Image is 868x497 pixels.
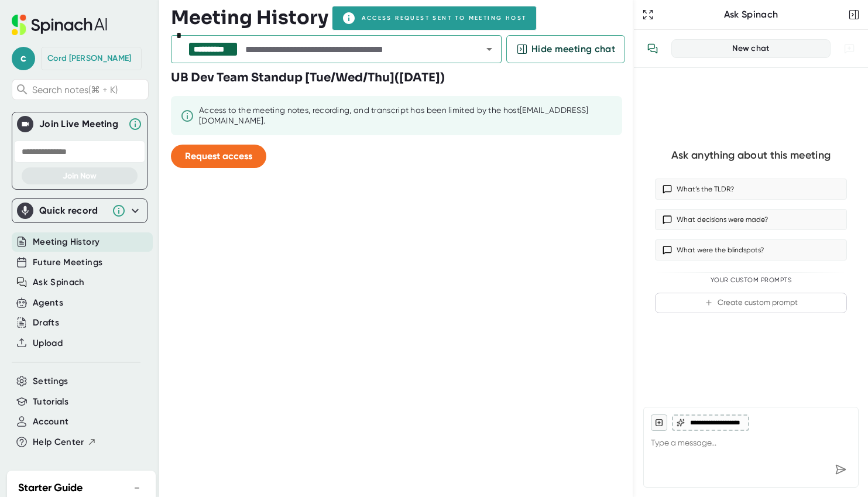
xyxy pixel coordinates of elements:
[171,6,328,29] h3: Meeting History
[33,235,100,249] button: Meeting History
[671,149,831,162] div: Ask anything about this meeting
[655,276,847,285] div: Your Custom Prompts
[531,42,615,56] span: Hide meeting chat
[19,118,31,130] img: Join Live Meeting
[33,316,59,330] button: Drafts
[33,436,84,449] span: Help Center
[830,459,851,480] div: Send message
[33,276,85,289] button: Ask Spinach
[656,9,846,20] div: Ask Spinach
[655,239,847,261] button: What were the blindspots?
[640,6,656,23] button: Expand to Ask Spinach page
[39,118,122,130] div: Join Live Meeting
[171,145,266,168] button: Request access
[32,84,145,95] span: Search notes (⌘ + K)
[655,179,847,200] button: What’s the TLDR?
[655,209,847,230] button: What decisions were made?
[47,53,131,64] div: Cord Hamrick
[18,480,83,496] h2: Starter Guide
[481,41,498,57] button: Open
[22,167,138,184] button: Join Now
[185,150,252,162] span: Request access
[506,35,625,63] button: Hide meeting chat
[199,105,613,126] div: Access to the meeting notes, recording, and transcript has been limited by the host [EMAIL_ADDRES...
[33,375,68,388] button: Settings
[641,37,664,60] button: View conversation history
[12,47,35,70] span: c
[846,6,862,23] button: Close conversation sidebar
[33,436,97,449] button: Help Center
[17,199,142,222] div: Quick record
[33,256,102,269] button: Future Meetings
[679,43,823,54] div: New chat
[33,415,68,429] button: Account
[129,479,145,496] button: −
[33,337,63,350] button: Upload
[33,395,68,409] button: Tutorials
[39,205,106,217] div: Quick record
[63,171,97,181] span: Join Now
[171,69,445,87] h3: UB Dev Team Standup [Tue/Wed/Thu] ( [DATE] )
[33,296,63,310] button: Agents
[17,112,142,136] div: Join Live MeetingJoin Live Meeting
[655,293,847,313] button: Create custom prompt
